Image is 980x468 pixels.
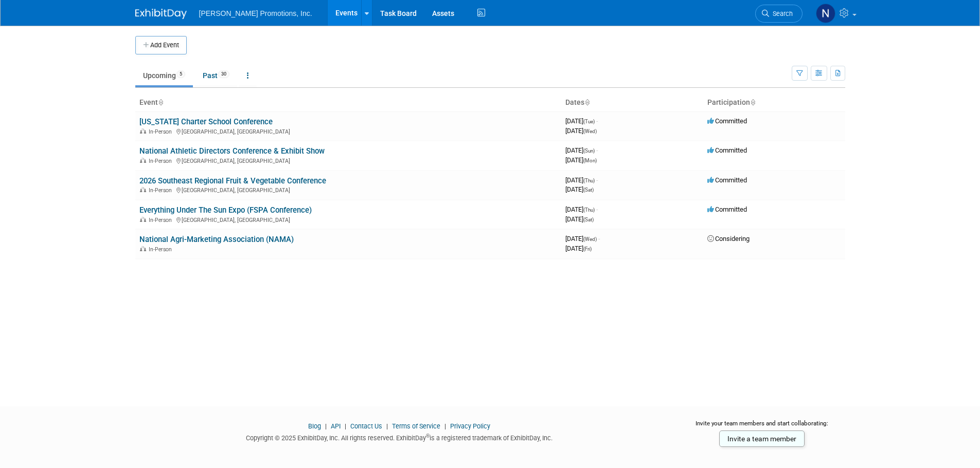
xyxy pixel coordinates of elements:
[426,433,430,439] sup: ®
[450,422,490,430] a: Privacy Policy
[565,185,594,193] span: [DATE]
[583,217,594,222] span: (Sat)
[149,128,175,135] span: In-Person
[139,215,557,223] div: [GEOGRAPHIC_DATA], [GEOGRAPHIC_DATA]
[158,98,163,106] a: Sort by Event Name
[583,246,592,252] span: (Fri)
[149,246,175,253] span: In-Person
[149,217,175,223] span: In-Person
[135,431,664,443] div: Copyright © 2025 ExhibitDay, Inc. All rights reserved. ExhibitDay is a registered trademark of Ex...
[583,148,595,154] span: (Sun)
[596,205,598,213] span: -
[565,215,594,223] span: [DATE]
[816,4,835,23] img: Nate Sallee
[707,176,747,184] span: Committed
[755,5,803,23] a: Search
[565,176,598,184] span: [DATE]
[707,117,747,125] span: Committed
[342,422,349,430] span: |
[135,9,187,19] img: ExhibitDay
[139,146,325,156] a: National Athletic Directors Conference & Exhibit Show
[769,10,793,17] span: Search
[561,94,703,111] th: Dates
[707,146,747,154] span: Committed
[135,36,187,54] button: Add Event
[140,128,146,134] img: In-Person Event
[703,94,845,111] th: Participation
[140,158,146,163] img: In-Person Event
[139,235,294,244] a: National Agri-Marketing Association (NAMA)
[583,187,594,193] span: (Sat)
[149,158,175,164] span: In-Person
[140,246,146,251] img: In-Person Event
[331,422,341,430] a: API
[218,70,229,78] span: 30
[565,245,592,252] span: [DATE]
[139,185,557,194] div: [GEOGRAPHIC_DATA], [GEOGRAPHIC_DATA]
[139,176,326,185] a: 2026 Southeast Regional Fruit & Vegetable Conference
[392,422,440,430] a: Terms of Service
[308,422,321,430] a: Blog
[707,235,750,242] span: Considering
[583,236,597,242] span: (Wed)
[195,66,237,85] a: Past30
[350,422,382,430] a: Contact Us
[583,128,597,134] span: (Wed)
[584,98,590,106] a: Sort by Start Date
[140,187,146,192] img: In-Person Event
[583,207,595,213] span: (Thu)
[750,98,755,106] a: Sort by Participation Type
[323,422,329,430] span: |
[140,217,146,222] img: In-Person Event
[583,119,595,124] span: (Tue)
[565,156,597,164] span: [DATE]
[565,127,597,135] span: [DATE]
[565,117,598,125] span: [DATE]
[139,205,312,215] a: Everything Under The Sun Expo (FSPA Conference)
[583,158,597,163] span: (Mon)
[384,422,390,430] span: |
[583,178,595,183] span: (Thu)
[719,430,805,447] a: Invite a team member
[135,66,193,85] a: Upcoming5
[596,176,598,184] span: -
[442,422,449,430] span: |
[598,235,600,242] span: -
[135,94,561,111] th: Event
[596,146,598,154] span: -
[149,187,175,194] span: In-Person
[176,70,185,78] span: 5
[707,205,747,213] span: Committed
[565,205,598,213] span: [DATE]
[565,235,600,242] span: [DATE]
[679,419,845,435] div: Invite your team members and start collaborating:
[139,127,557,135] div: [GEOGRAPHIC_DATA], [GEOGRAPHIC_DATA]
[565,146,598,154] span: [DATE]
[199,9,312,17] span: [PERSON_NAME] Promotions, Inc.
[139,117,273,126] a: [US_STATE] Charter School Conference
[139,156,557,164] div: [GEOGRAPHIC_DATA], [GEOGRAPHIC_DATA]
[596,117,598,125] span: -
